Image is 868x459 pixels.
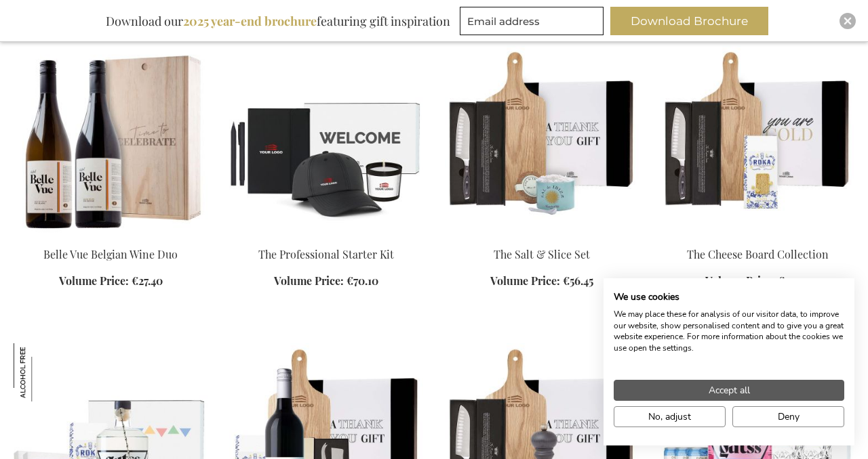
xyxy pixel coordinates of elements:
[494,247,590,261] a: The Salt & Slice Set
[732,406,844,427] button: Deny all cookies
[614,406,726,427] button: Adjust cookie preferences
[490,274,593,289] a: Volume Price: €56.45
[687,247,829,261] a: The Cheese Board Collection
[132,274,163,288] span: €27.40
[709,383,750,397] span: Accept all
[274,274,344,288] span: Volume Price:
[347,274,378,288] span: €70.10
[614,309,844,354] p: We may place these for analysis of our visitor data, to improve our website, show personalised co...
[563,274,593,288] span: €56.45
[840,13,856,29] div: Close
[229,230,423,243] a: The Professional Starter Kit
[445,46,639,236] img: The Salt & Slice Set Exclusive Business Gift
[610,7,768,35] button: Download Brochure
[660,46,854,236] img: The Cheese Board Collection
[229,46,423,236] img: The Professional Starter Kit
[660,230,854,243] a: The Cheese Board Collection
[59,274,163,289] a: Volume Price: €27.40
[778,274,810,288] span: €39.95
[14,343,72,401] img: Gutss Non-Alcoholic Gin & Tonic Set
[844,17,852,25] img: Close
[460,7,608,39] form: marketing offers and promotions
[258,247,394,261] a: The Professional Starter Kit
[274,274,378,289] a: Volume Price: €70.10
[614,291,844,303] h2: We use cookies
[43,247,178,261] a: Belle Vue Belgian Wine Duo
[648,410,691,424] span: No, adjust
[445,230,639,243] a: The Salt & Slice Set Exclusive Business Gift
[778,410,800,424] span: Deny
[59,274,129,288] span: Volume Price:
[705,274,775,288] span: Volume Price:
[183,13,317,29] b: 2025 year-end brochure
[100,7,456,35] div: Download our featuring gift inspiration
[705,274,810,289] a: Volume Price: €39.95
[14,230,208,243] a: Belle Vue Belgian Wine Duo
[460,7,604,35] input: Email address
[490,274,560,288] span: Volume Price:
[14,46,208,236] img: Belle Vue Belgian Wine Duo
[614,380,844,401] button: Accept all cookies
